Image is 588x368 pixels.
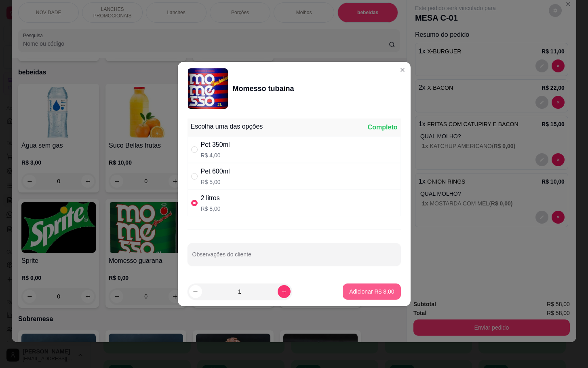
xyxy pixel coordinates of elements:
div: Momesso tubaina [233,83,294,94]
p: Adicionar R$ 8,00 [349,288,394,296]
p: R$ 5,00 [201,178,230,186]
button: decrease-product-quantity [189,285,202,298]
input: Observações do cliente [192,254,396,262]
img: product-image [188,68,228,109]
button: Close [396,63,409,76]
div: 2 litros [201,193,221,203]
div: Pet 350ml [201,140,230,150]
div: Completo [368,123,398,132]
button: Adicionar R$ 8,00 [343,283,400,300]
div: Pet 600ml [201,167,230,176]
p: R$ 8,00 [201,205,221,213]
div: Escolha uma das opções [191,122,263,131]
p: R$ 4,00 [201,151,230,159]
button: increase-product-quantity [278,285,291,298]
